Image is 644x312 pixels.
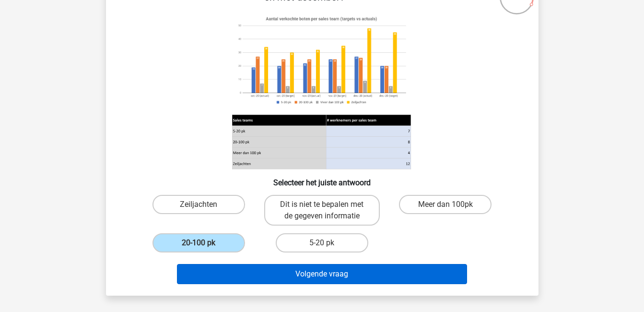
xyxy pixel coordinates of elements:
[399,195,492,214] label: Meer dan 100pk
[152,195,245,214] label: Zeiljachten
[152,233,245,252] label: 20-100 pk
[177,264,467,284] button: Volgende vraag
[121,170,523,187] h6: Selecteer het juiste antwoord
[276,233,368,252] label: 5-20 pk
[264,195,380,226] label: Dit is niet te bepalen met de gegeven informatie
